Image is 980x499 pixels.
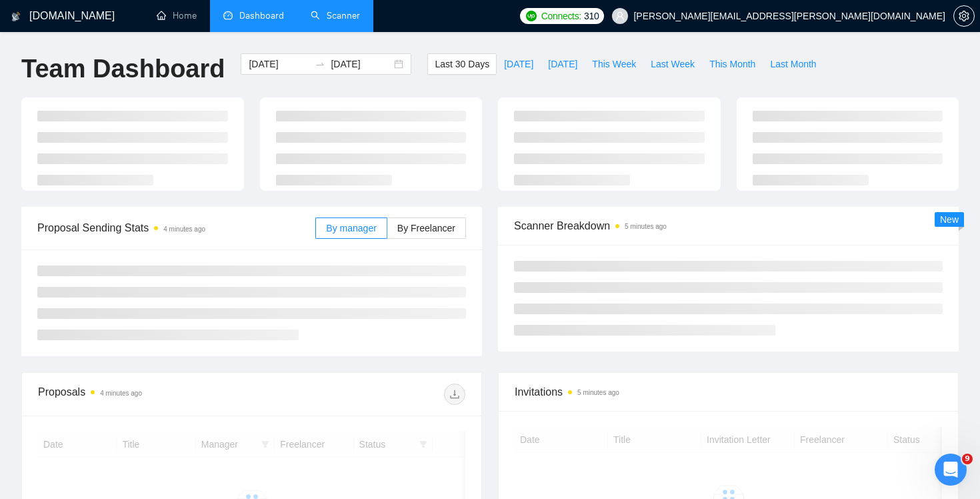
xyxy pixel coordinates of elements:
[577,389,619,396] time: 5 minutes ago
[940,214,959,225] span: New
[526,11,537,21] img: upwork-logo.png
[315,59,325,69] span: to
[157,10,197,21] a: homeHome
[223,11,233,20] span: dashboard
[770,57,816,71] span: Last Month
[326,223,376,233] span: By manager
[515,384,942,400] span: Invitations
[584,9,599,23] span: 310
[514,217,943,234] span: Scanner Breakdown
[21,53,225,85] h1: Team Dashboard
[709,57,755,71] span: This Month
[954,11,974,21] span: setting
[935,454,967,486] iframe: Intercom live chat
[331,57,391,71] input: End date
[504,57,533,71] span: [DATE]
[643,53,702,75] button: Last Week
[541,53,585,75] button: [DATE]
[239,10,284,21] span: Dashboard
[435,57,489,71] span: Last 30 Days
[315,59,325,69] span: swap-right
[427,53,497,75] button: Last 30 Days
[11,6,21,27] img: logo
[249,57,309,71] input: Start date
[962,454,973,464] span: 9
[592,57,636,71] span: This Week
[497,53,541,75] button: [DATE]
[311,10,360,21] a: searchScanner
[100,390,142,397] time: 4 minutes ago
[37,219,315,236] span: Proposal Sending Stats
[953,5,975,27] button: setting
[163,225,205,233] time: 4 minutes ago
[702,53,763,75] button: This Month
[625,223,667,230] time: 5 minutes ago
[953,11,975,21] a: setting
[615,11,625,21] span: user
[397,223,455,233] span: By Freelancer
[585,53,643,75] button: This Week
[541,9,581,23] span: Connects:
[548,57,577,71] span: [DATE]
[651,57,695,71] span: Last Week
[763,53,823,75] button: Last Month
[38,384,252,405] div: Proposals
